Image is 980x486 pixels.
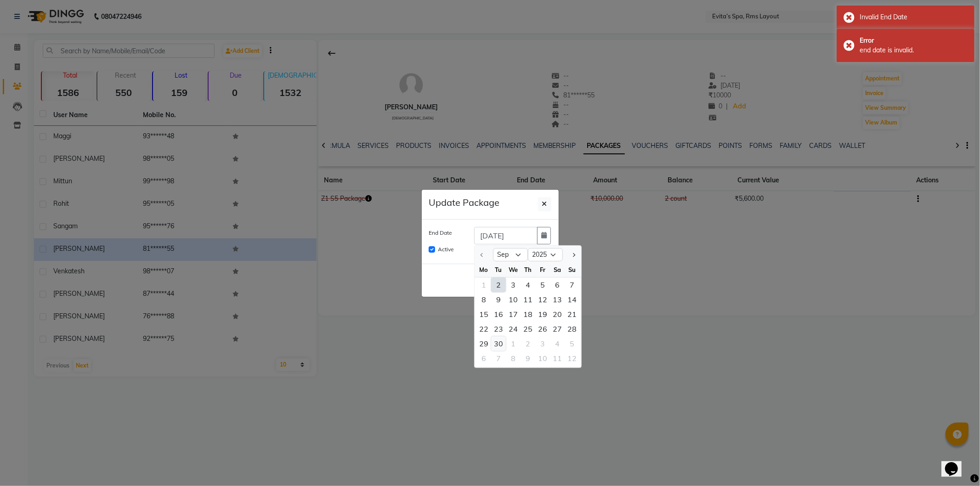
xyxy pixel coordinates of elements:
div: 8 [476,292,491,307]
div: 20 [550,307,565,322]
div: Sunday, September 21, 2025 [565,307,579,322]
div: Thursday, September 18, 2025 [521,307,535,322]
div: 14 [565,292,579,307]
div: Sunday, October 12, 2025 [565,351,579,366]
div: Sunday, September 14, 2025 [565,292,579,307]
div: Friday, September 19, 2025 [535,307,550,322]
div: 27 [550,322,565,336]
div: 25 [521,322,535,336]
div: Saturday, October 4, 2025 [550,336,565,351]
div: 4 [521,277,535,292]
div: 9 [491,292,506,307]
label: Active [438,245,454,254]
div: Saturday, October 11, 2025 [550,351,565,366]
div: 4 [550,336,565,351]
div: 5 [535,277,550,292]
h5: Update Package [429,197,500,208]
div: We [506,262,521,277]
div: Wednesday, September 17, 2025 [506,307,521,322]
div: 10 [506,292,521,307]
div: end date is invalid. [860,45,968,55]
div: Wednesday, September 24, 2025 [506,322,521,336]
div: Friday, October 3, 2025 [535,336,550,351]
div: 6 [476,351,491,366]
div: Wednesday, October 1, 2025 [506,336,521,351]
div: 7 [565,277,579,292]
div: 13 [550,292,565,307]
div: 23 [491,322,506,336]
div: Tuesday, September 30, 2025 [491,336,506,351]
div: 12 [565,351,579,366]
div: 3 [506,277,521,292]
div: Error [860,36,968,45]
div: 8 [506,351,521,366]
div: Thursday, September 25, 2025 [521,322,535,336]
div: Su [565,262,579,277]
div: Monday, September 15, 2025 [476,307,491,322]
div: 2 [491,277,506,292]
label: End Date [429,229,453,237]
div: Sunday, September 7, 2025 [565,277,579,292]
div: 30 [491,336,506,351]
div: Friday, September 12, 2025 [535,292,550,307]
div: 1 [506,336,521,351]
div: Tuesday, September 9, 2025 [491,292,506,307]
div: 6 [550,277,565,292]
div: Saturday, September 6, 2025 [550,277,565,292]
div: Wednesday, October 8, 2025 [506,351,521,366]
div: 12 [535,292,550,307]
div: 29 [476,336,491,351]
iframe: chat widget [941,449,971,477]
div: Saturday, September 27, 2025 [550,322,565,336]
div: Tuesday, September 2, 2025 [491,277,506,292]
div: Saturday, September 13, 2025 [550,292,565,307]
div: 7 [491,351,506,366]
div: 17 [506,307,521,322]
div: 5 [565,336,579,351]
div: Thursday, October 9, 2025 [521,351,535,366]
div: 24 [506,322,521,336]
div: Tuesday, September 16, 2025 [491,307,506,322]
div: Monday, September 8, 2025 [476,292,491,307]
div: 9 [521,351,535,366]
div: Friday, September 26, 2025 [535,322,550,336]
div: Monday, September 29, 2025 [476,336,491,351]
div: Saturday, September 20, 2025 [550,307,565,322]
div: 10 [535,351,550,366]
div: 11 [521,292,535,307]
div: 28 [565,322,579,336]
div: 26 [535,322,550,336]
div: 21 [565,307,579,322]
div: Thursday, October 2, 2025 [521,336,535,351]
div: Invalid End Date [860,12,968,22]
div: 18 [521,307,535,322]
select: Select month [493,248,528,262]
div: 3 [535,336,550,351]
select: Select year [528,248,563,262]
div: Tuesday, October 7, 2025 [491,351,506,366]
div: Sunday, September 28, 2025 [565,322,579,336]
button: Next month [570,248,578,262]
div: Wednesday, September 10, 2025 [506,292,521,307]
div: 19 [535,307,550,322]
div: 22 [476,322,491,336]
div: 11 [550,351,565,366]
div: Fr [535,262,550,277]
div: Wednesday, September 3, 2025 [506,277,521,292]
div: Tuesday, September 23, 2025 [491,322,506,336]
div: Mo [476,262,491,277]
div: Monday, October 6, 2025 [476,351,491,366]
div: Friday, October 10, 2025 [535,351,550,366]
div: Monday, September 22, 2025 [476,322,491,336]
div: Thursday, September 4, 2025 [521,277,535,292]
div: Sunday, October 5, 2025 [565,336,579,351]
div: 16 [491,307,506,322]
div: Thursday, September 11, 2025 [521,292,535,307]
div: Th [521,262,535,277]
div: 15 [476,307,491,322]
div: Sa [550,262,565,277]
div: 2 [521,336,535,351]
div: Friday, September 5, 2025 [535,277,550,292]
div: Tu [491,262,506,277]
